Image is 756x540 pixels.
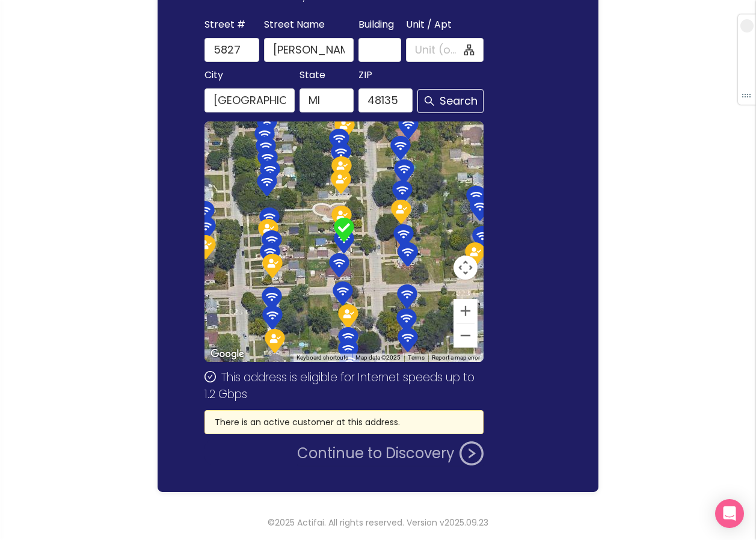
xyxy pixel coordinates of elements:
span: check-circle [204,371,216,382]
a: Report a map error [432,354,480,361]
button: Search [417,89,484,113]
span: Map data ©2025 [355,354,401,361]
img: Google [207,346,247,362]
input: 48135 [358,88,413,112]
input: Unit (optional) [415,41,462,58]
button: Keyboard shortcuts [297,354,348,362]
span: Building [358,16,394,33]
a: Terms (opens in new tab) [408,354,425,361]
button: Continue to Discovery [297,441,484,465]
span: City [204,67,223,84]
span: There is an active customer at this address. [215,416,400,428]
span: ZIP [358,67,372,84]
input: 5827 [204,38,259,62]
span: This address is eligible for Internet speeds up to 1.2 Gbps [204,369,474,402]
span: State [300,67,325,84]
a: Open this area in Google Maps (opens a new window) [207,346,247,362]
input: Deering St [264,38,354,62]
span: Street # [204,16,245,33]
button: Zoom out [453,324,478,348]
input: MI [300,88,354,112]
span: Unit / Apt [406,16,452,33]
span: apartment [464,44,475,55]
div: Open Intercom Messenger [715,499,744,528]
button: Zoom in [453,299,478,323]
span: Street Name [264,16,325,33]
button: Map camera controls [453,256,478,280]
input: Garden City [204,88,294,112]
